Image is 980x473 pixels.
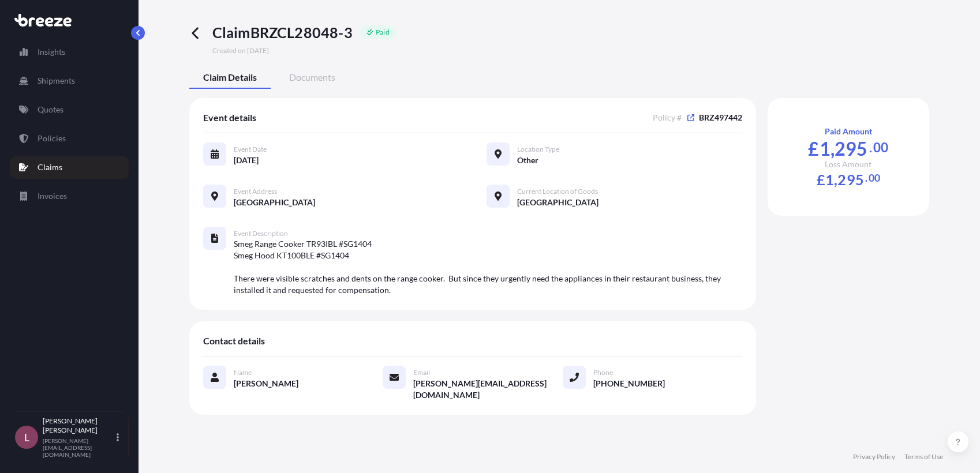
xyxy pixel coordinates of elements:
span: Location Type [517,145,559,154]
a: Claims [10,156,129,179]
span: [PERSON_NAME] [234,378,298,389]
span: [DATE] [234,155,259,166]
span: [PERSON_NAME][EMAIL_ADDRESS][DOMAIN_NAME] [413,378,562,401]
span: Contact details [203,335,265,347]
span: Event details [203,112,256,123]
span: Event Description [234,229,288,238]
a: Privacy Policy [853,452,895,461]
p: Policies [38,133,66,144]
span: Smeg Range Cooker TR93IBL #SG1404 Smeg Hood KT100BLE #SG1404 There were visible scratches and den... [234,238,742,296]
span: 1 [825,172,834,187]
span: Event Date [234,145,267,154]
span: 00 [869,175,880,182]
span: [DATE] [247,46,269,55]
span: BRZ497442 [699,112,742,123]
span: Claim BRZCL28048-3 [212,23,353,42]
span: Claim Details [203,72,257,83]
p: [PERSON_NAME] [PERSON_NAME] [43,416,114,435]
p: [PERSON_NAME][EMAIL_ADDRESS][DOMAIN_NAME] [43,437,114,458]
a: Shipments [10,69,129,92]
span: Name [234,368,252,377]
span: Created on [212,46,269,55]
span: , [831,140,835,158]
span: [GEOGRAPHIC_DATA] [517,197,599,208]
span: Other [517,155,538,166]
a: Insights [10,40,129,63]
span: 295 [835,140,868,158]
span: Email [413,368,430,377]
span: 00 [873,143,888,152]
span: £ [817,172,825,187]
span: Phone [593,368,613,377]
span: Paid Amount [825,126,872,137]
a: Invoices [10,185,129,208]
span: £ [808,140,819,158]
span: Loss Amount [825,159,871,170]
p: Shipments [38,75,75,87]
span: Event Address [234,187,277,196]
a: Terms of Use [904,452,943,461]
span: . [865,175,867,182]
p: Quotes [38,104,63,115]
span: 295 [837,172,864,187]
span: [GEOGRAPHIC_DATA] [234,197,315,208]
p: Claims [38,162,62,173]
span: [PHONE_NUMBER] [593,378,665,389]
a: Quotes [10,98,129,121]
span: . [869,143,872,152]
p: Paid [376,28,390,37]
p: Insights [38,46,65,58]
span: , [834,172,837,187]
span: Policy # [653,112,682,123]
span: Current Location of Goods [517,187,598,196]
span: L [24,431,29,443]
a: Policies [10,127,129,150]
p: Invoices [38,190,67,202]
span: Documents [289,72,335,83]
span: 1 [820,140,831,158]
